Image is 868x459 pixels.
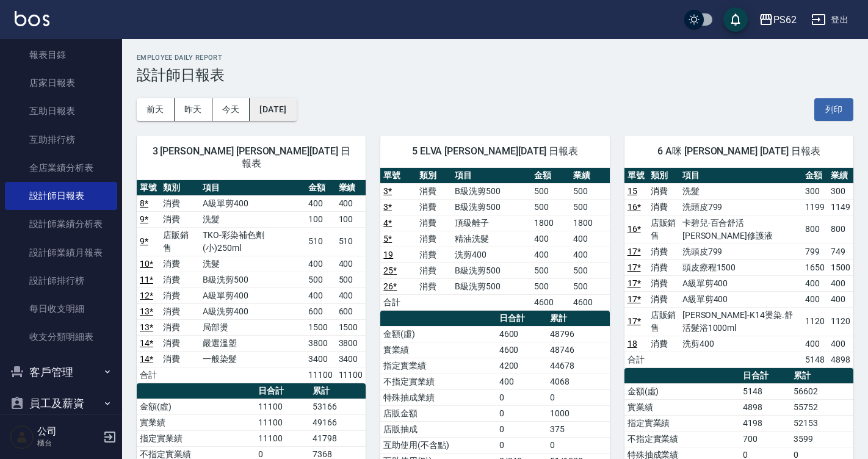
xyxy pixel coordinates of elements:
table: a dense table [624,168,853,368]
td: 不指定實業績 [624,431,740,447]
td: 卡碧兒-百合舒活[PERSON_NAME]修護液 [679,215,803,244]
td: 指定實業績 [624,415,740,431]
td: 400 [828,291,853,307]
td: 消費 [648,291,679,307]
td: 消費 [648,336,679,352]
td: 510 [305,227,336,256]
td: 400 [305,287,336,303]
td: 洗髮 [200,211,305,227]
a: 19 [383,250,393,259]
td: B級洗剪500 [200,272,305,287]
td: [PERSON_NAME]-K14燙染.舒活髮浴1000ml [679,307,803,336]
td: 400 [531,231,570,247]
td: 互助使用(不含點) [380,437,496,453]
td: 400 [828,275,853,291]
td: 消費 [416,183,452,199]
th: 金額 [802,168,828,184]
th: 累計 [309,383,366,399]
td: 5148 [802,352,828,367]
td: 600 [336,303,366,319]
td: 4200 [496,358,548,374]
td: 金額(虛) [137,399,255,414]
td: 100 [305,211,336,227]
td: 400 [802,275,828,291]
td: 3599 [790,431,853,447]
td: 500 [336,272,366,287]
td: 消費 [648,275,679,291]
td: 749 [828,244,853,259]
button: save [723,7,748,32]
td: 600 [305,303,336,319]
td: 53166 [309,399,366,414]
td: 消費 [416,199,452,215]
td: 400 [305,256,336,272]
td: 1500 [828,259,853,275]
table: a dense table [380,168,609,311]
td: 消費 [160,195,200,211]
td: 500 [531,262,570,278]
th: 業績 [336,180,366,196]
td: 500 [305,272,336,287]
td: 洗髮 [200,256,305,272]
th: 項目 [452,168,531,184]
td: 400 [305,195,336,211]
th: 項目 [679,168,803,184]
td: 金額(虛) [380,326,496,342]
button: 昨天 [175,98,212,121]
td: 消費 [416,247,452,262]
td: 消費 [160,272,200,287]
td: 消費 [648,183,679,199]
td: 洗頭皮799 [679,199,803,215]
img: Logo [15,11,49,26]
td: 400 [531,247,570,262]
td: 店販金額 [380,405,496,421]
td: A級洗剪400 [200,303,305,319]
td: 400 [802,291,828,307]
td: 11100 [336,367,366,383]
th: 日合計 [496,311,548,327]
td: 消費 [416,215,452,231]
td: 52153 [790,415,853,431]
a: 每日收支明細 [5,295,117,323]
th: 單號 [624,168,648,184]
td: B級洗剪500 [452,199,531,215]
button: 員工及薪資 [5,388,117,419]
td: 消費 [160,335,200,351]
td: 1800 [531,215,570,231]
td: 300 [828,183,853,199]
th: 日合計 [255,383,309,399]
a: 設計師日報表 [5,182,117,210]
td: 0 [496,437,548,453]
p: 櫃台 [37,438,99,449]
td: 44678 [547,358,610,374]
td: 11100 [305,367,336,383]
th: 項目 [200,180,305,196]
td: 頂級離子 [452,215,531,231]
span: 3 [PERSON_NAME] [PERSON_NAME][DATE] 日報表 [151,145,351,170]
h2: Employee Daily Report [137,54,853,62]
td: 400 [828,336,853,352]
th: 金額 [305,180,336,196]
td: 洗頭皮799 [679,244,803,259]
button: 客戶管理 [5,356,117,388]
td: 局部燙 [200,319,305,335]
td: 500 [531,278,570,294]
div: PS62 [773,12,797,27]
td: 1500 [305,319,336,335]
td: 400 [496,374,548,389]
td: 1000 [547,405,610,421]
td: 3400 [305,351,336,367]
td: 800 [802,215,828,244]
a: 設計師排行榜 [5,267,117,295]
td: 消費 [648,259,679,275]
td: A級單剪400 [200,195,305,211]
td: 4600 [570,294,609,310]
td: 合計 [380,294,416,310]
a: 18 [627,339,637,349]
td: 3400 [336,351,366,367]
td: TKO-彩染補色劑(小)250ml [200,227,305,256]
td: 400 [336,287,366,303]
td: 金額(虛) [624,383,740,399]
td: 消費 [160,351,200,367]
td: 500 [531,183,570,199]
